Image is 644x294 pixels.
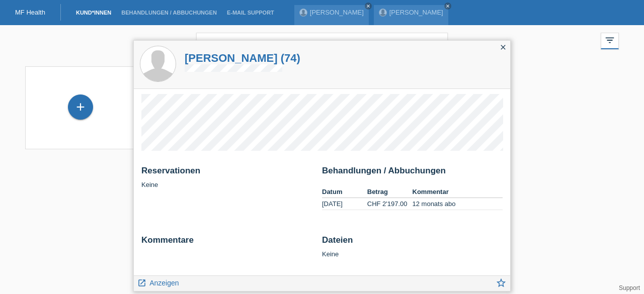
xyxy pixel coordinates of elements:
[310,9,364,16] a: [PERSON_NAME]
[222,10,279,16] a: E-Mail Support
[15,9,45,16] a: MF Health
[185,52,300,64] a: [PERSON_NAME] (74)
[141,235,314,250] h2: Kommentare
[496,277,507,288] i: star_border
[137,278,146,287] i: launch
[365,3,372,10] a: close
[71,10,116,16] a: Kund*innen
[141,166,314,181] h2: Reservationen
[322,235,503,258] div: Keine
[367,198,413,210] td: CHF 2'197.00
[322,235,503,250] h2: Dateien
[196,33,448,56] input: Suche...
[389,9,443,16] a: [PERSON_NAME]
[413,198,503,210] td: 12 monats abo
[413,186,503,198] th: Kommentar
[431,38,443,50] i: close
[322,186,367,198] th: Datum
[116,10,222,16] a: Behandlungen / Abbuchungen
[496,278,507,291] a: star_border
[366,4,371,9] i: close
[322,166,503,181] h2: Behandlungen / Abbuchungen
[367,186,413,198] th: Betrag
[499,43,507,51] i: close
[445,4,450,9] i: close
[604,35,615,46] i: filter_list
[149,279,179,287] span: Anzeigen
[444,3,451,10] a: close
[137,276,179,288] a: launch Anzeigen
[619,284,640,291] a: Support
[141,166,314,188] div: Keine
[68,99,93,116] div: Kund*in hinzufügen
[322,198,367,210] td: [DATE]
